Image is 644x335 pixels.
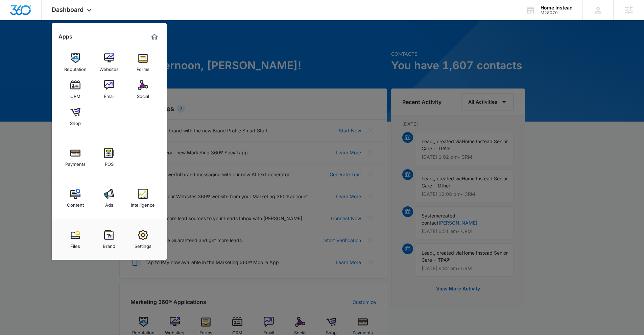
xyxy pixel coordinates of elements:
a: Payments [63,145,88,170]
div: Intelligence [131,199,155,208]
div: Websites [99,63,119,72]
span: Dashboard [52,6,84,13]
div: Settings [135,240,151,249]
h2: Apps [58,33,72,40]
a: Forms [130,50,156,75]
a: Brand [96,227,122,252]
div: Brand [103,240,115,249]
a: POS [96,145,122,170]
a: Files [63,227,88,252]
a: Content [63,185,88,211]
div: Reputation [64,63,87,72]
a: Reputation [63,50,88,75]
div: account name [541,5,573,10]
a: CRM [63,77,88,102]
div: Payments [65,158,86,167]
a: Email [96,77,122,102]
div: Shop [70,117,81,126]
a: Intelligence [130,185,156,211]
a: Shop [63,104,88,129]
div: Ads [105,199,113,208]
a: Marketing 360® Dashboard [149,31,160,42]
div: Email [104,90,115,99]
div: Forms [137,63,149,72]
div: account id [541,10,573,15]
div: CRM [70,90,80,99]
div: Files [70,240,80,249]
div: Content [67,199,84,208]
div: POS [105,158,114,167]
a: Websites [96,50,122,75]
div: Social [137,90,149,99]
a: Settings [130,227,156,252]
a: Ads [96,185,122,211]
a: Social [130,77,156,102]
